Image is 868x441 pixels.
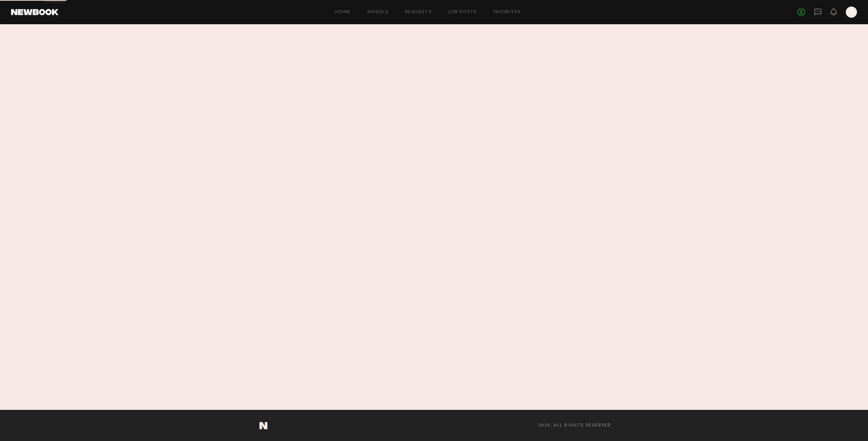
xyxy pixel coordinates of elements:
a: Models [367,10,389,15]
a: Favorites [494,10,521,15]
a: Job Posts [448,10,477,15]
a: Requests [405,10,432,15]
a: Home [335,10,351,15]
span: 2025, all rights reserved [538,423,611,428]
a: A [846,7,857,18]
